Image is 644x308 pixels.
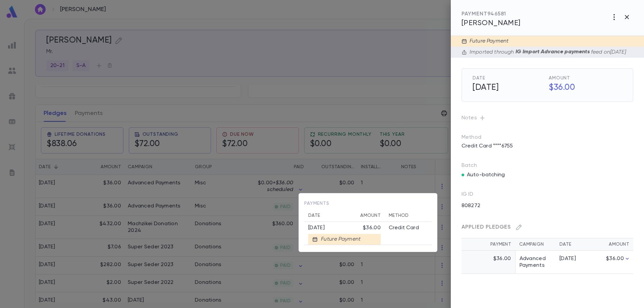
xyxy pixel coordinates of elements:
th: Method [385,209,432,222]
div: $36.00 [363,225,381,231]
div: Date [308,213,360,218]
div: Amount [360,213,381,218]
p: Credit Card [389,225,419,231]
span: Payments [304,201,329,206]
div: Future Payment [318,236,361,243]
div: [DATE] [308,225,363,231]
